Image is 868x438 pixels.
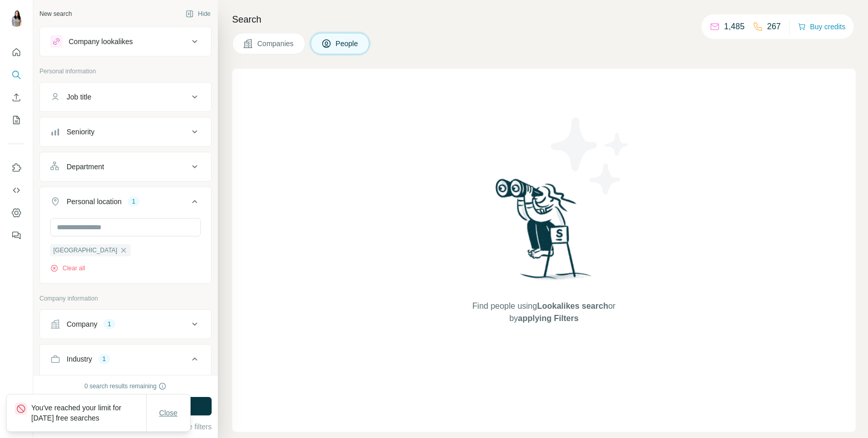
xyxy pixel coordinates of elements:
[767,21,781,33] p: 267
[67,92,91,102] div: Job title
[152,404,185,422] button: Close
[98,354,110,364] div: 1
[798,19,845,34] button: Buy credits
[104,320,115,329] div: 1
[67,354,92,364] div: Industry
[8,88,25,107] button: Enrich CSV
[544,110,636,202] img: Surfe Illustration - Stars
[40,189,211,218] button: Personal location1
[40,85,211,109] button: Job title
[178,6,218,22] button: Hide
[31,403,146,423] p: You've reached your limit for [DATE] free searches
[8,43,25,62] button: Quick start
[50,264,85,273] button: Clear all
[336,38,359,49] span: People
[67,196,121,207] div: Personal location
[537,302,608,310] span: Lookalikes search
[53,246,117,255] span: [GEOGRAPHIC_DATA]
[39,294,212,303] p: Company information
[40,347,211,375] button: Industry1
[159,408,178,418] span: Close
[724,21,745,33] p: 1,485
[8,226,25,245] button: Feedback
[257,38,295,49] span: Companies
[69,36,133,47] div: Company lookalikes
[40,29,211,54] button: Company lookalikes
[39,67,212,76] p: Personal information
[39,9,72,18] div: New search
[40,312,211,336] button: Company1
[40,154,211,179] button: Department
[67,127,94,137] div: Seniority
[8,181,25,200] button: Use Surfe API
[67,319,97,329] div: Company
[462,300,626,325] span: Find people using or by
[518,314,578,323] span: applying Filters
[8,66,25,84] button: Search
[85,382,167,391] div: 0 search results remaining
[8,111,25,129] button: My lists
[67,162,104,172] div: Department
[8,158,25,177] button: Use Surfe on LinkedIn
[232,12,856,27] h4: Search
[8,204,25,222] button: Dashboard
[8,10,25,27] img: Avatar
[40,120,211,144] button: Seniority
[128,197,139,206] div: 1
[491,176,597,290] img: Surfe Illustration - Woman searching with binoculars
